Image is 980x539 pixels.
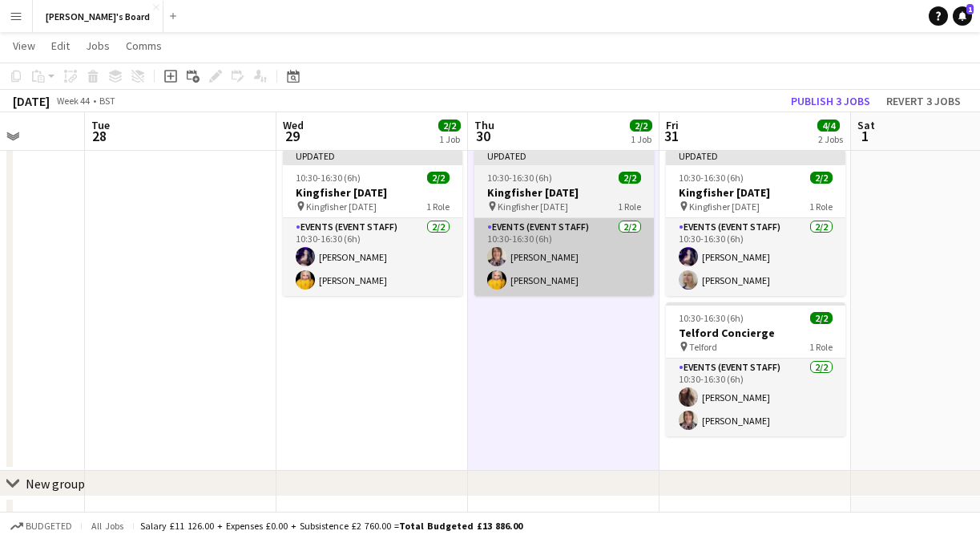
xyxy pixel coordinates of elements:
div: Salary £11 126.00 + Expenses £0.00 + Subsistence £2 760.00 = [140,520,522,532]
span: 29 [280,127,304,145]
app-job-card: Updated10:30-16:30 (6h)2/2Kingfisher [DATE] Kingfisher [DATE]1 RoleEvents (Event Staff)2/210:30-1... [283,149,462,296]
span: 28 [89,127,110,145]
span: 2/2 [438,120,461,132]
span: 30 [472,127,494,145]
app-job-card: Updated10:30-16:30 (6h)2/2Kingfisher [DATE] Kingfisher [DATE]1 RoleEvents (Event Staff)2/210:30-1... [474,149,654,296]
app-card-role: Events (Event Staff)2/210:30-16:30 (6h)[PERSON_NAME][PERSON_NAME] [666,218,845,296]
span: Jobs [86,38,110,53]
span: Kingfisher [DATE] [689,201,760,213]
span: 10:30-16:30 (6h) [296,172,361,184]
span: 31 [663,127,679,145]
div: New group [26,476,85,492]
span: 2/2 [619,172,641,184]
span: View [13,38,35,53]
span: Comms [126,38,162,53]
span: All jobs [88,520,127,532]
button: Budgeted [8,517,75,535]
button: Revert 3 jobs [880,91,967,111]
span: 10:30-16:30 (6h) [679,172,744,184]
app-job-card: Updated10:30-16:30 (6h)2/2Kingfisher [DATE] Kingfisher [DATE]1 RoleEvents (Event Staff)2/210:30-1... [666,149,845,296]
span: 1 Role [809,201,833,213]
a: Comms [119,35,168,56]
h3: Kingfisher [DATE] [283,185,462,200]
button: [PERSON_NAME]'s Board [33,1,163,32]
span: 10:30-16:30 (6h) [487,172,552,184]
div: BST [99,95,115,107]
span: Week 44 [53,95,93,107]
h3: Kingfisher [DATE] [474,185,654,200]
span: Wed [283,118,304,132]
span: Edit [51,38,70,53]
span: Fri [666,118,679,132]
span: Tue [91,118,110,132]
span: Kingfisher [DATE] [306,201,377,213]
span: 1 [855,127,875,145]
div: 1 Job [631,133,651,145]
div: Updated [666,149,845,162]
span: Kingfisher [DATE] [498,201,568,213]
a: Jobs [79,35,116,56]
span: Telford [689,341,717,353]
app-card-role: Events (Event Staff)2/210:30-16:30 (6h)[PERSON_NAME][PERSON_NAME] [283,218,462,296]
span: Budgeted [26,521,72,532]
span: 1 Role [809,341,833,353]
span: 2/2 [427,172,450,184]
span: 10:30-16:30 (6h) [679,312,744,324]
app-job-card: 10:30-16:30 (6h)2/2Telford Concierge Telford1 RoleEvents (Event Staff)2/210:30-16:30 (6h)[PERSON_... [666,302,845,436]
div: Updated [474,149,654,162]
span: 2/2 [810,172,833,184]
h3: Telford Concierge [666,326,845,340]
div: 1 Job [439,133,460,145]
span: 4/4 [817,120,840,132]
app-card-role: Events (Event Staff)2/210:30-16:30 (6h)[PERSON_NAME][PERSON_NAME] [666,359,845,436]
span: Thu [474,118,494,132]
button: Publish 3 jobs [784,91,877,111]
div: Updated [283,149,462,162]
span: 1 Role [426,201,450,213]
div: 2 Jobs [818,133,843,145]
span: 1 [966,4,974,14]
h3: Kingfisher [DATE] [666,185,845,200]
a: Edit [45,35,76,56]
span: Sat [857,118,875,132]
a: View [6,35,42,56]
a: 1 [953,6,972,26]
span: Total Budgeted £13 886.00 [399,520,522,532]
span: 1 Role [618,201,641,213]
app-card-role: Events (Event Staff)2/210:30-16:30 (6h)[PERSON_NAME][PERSON_NAME] [474,218,654,296]
span: 2/2 [810,312,833,324]
div: [DATE] [13,93,50,109]
span: 2/2 [630,120,652,132]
